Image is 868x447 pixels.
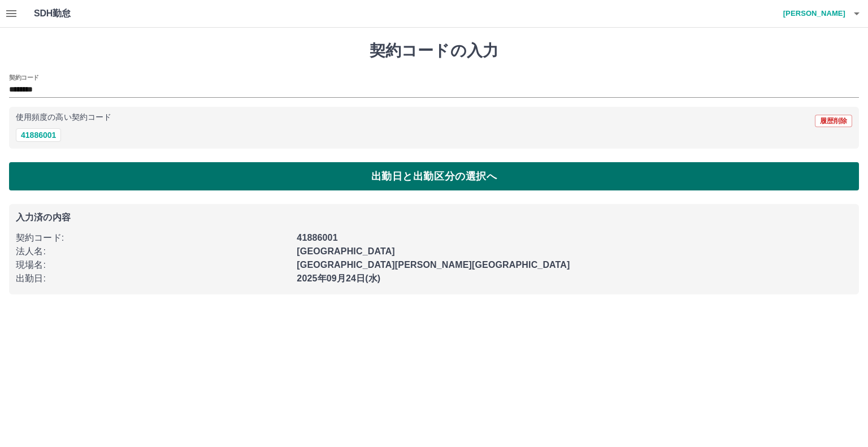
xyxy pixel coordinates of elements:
[16,245,290,258] p: 法人名 :
[16,258,290,272] p: 現場名 :
[297,233,337,242] b: 41886001
[16,128,61,142] button: 41886001
[9,73,39,82] h2: 契約コード
[9,41,859,60] h1: 契約コードの入力
[9,162,859,190] button: 出勤日と出勤区分の選択へ
[16,231,290,245] p: 契約コード :
[16,114,111,121] p: 使用頻度の高い契約コード
[815,115,852,127] button: 履歴削除
[297,274,380,283] b: 2025年09月24日(水)
[297,246,395,256] b: [GEOGRAPHIC_DATA]
[16,272,290,285] p: 出勤日 :
[297,260,570,270] b: [GEOGRAPHIC_DATA][PERSON_NAME][GEOGRAPHIC_DATA]
[16,213,852,222] p: 入力済の内容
